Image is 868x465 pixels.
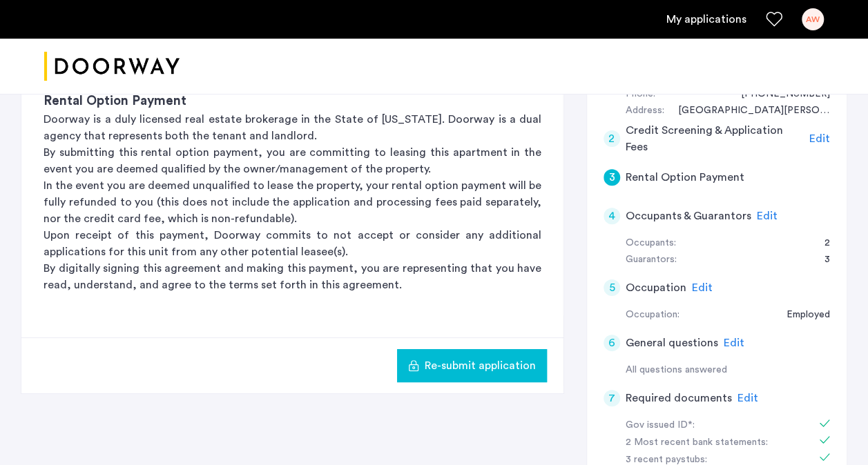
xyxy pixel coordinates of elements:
[724,337,744,348] span: Edit
[766,11,782,28] a: Favorites
[44,111,541,144] p: Doorway is a duly licensed real estate brokerage in the State of [US_STATE]. Doorway is a dual ag...
[604,390,620,406] div: 7
[811,235,830,252] div: 2
[604,279,620,296] div: 5
[626,208,751,224] h5: Occupants & Guarantors
[626,235,676,252] div: Occupants:
[626,279,686,296] h5: Occupation
[757,210,778,221] span: Edit
[802,8,824,30] div: AW
[44,177,541,227] p: In the event you are deemed unqualified to lease the property, your rental option payment will be...
[626,122,804,155] h5: Credit Screening & Application Fees
[626,390,732,406] h5: Required documents
[425,357,536,374] span: Re-submit application
[44,41,180,92] a: Cazamio logo
[666,11,746,28] a: My application
[809,133,830,144] span: Edit
[626,103,664,119] div: Address:
[44,227,541,260] p: Upon receipt of this payment, Doorway commits to not accept or consider any additional applicatio...
[626,307,679,324] div: Occupation:
[44,260,541,293] p: By digitally signing this agreement and making this payment, you are representing that you have r...
[773,307,830,324] div: Employed
[604,130,620,147] div: 2
[44,144,541,177] p: By submitting this rental option payment, you are committing to leasing this apartment in the eve...
[604,169,620,186] div: 3
[692,282,713,293] span: Edit
[604,208,620,224] div: 4
[44,41,180,92] img: logo
[626,335,718,351] h5: General questions
[626,417,800,434] div: Gov issued ID*:
[626,362,830,379] div: All questions answered
[626,169,744,186] h5: Rental Option Payment
[626,435,800,451] div: 2 Most recent bank statements:
[811,252,830,268] div: 3
[664,103,830,119] div: 1019 Thomas Road
[626,252,677,268] div: Guarantors:
[604,335,620,351] div: 6
[44,92,541,111] h3: Rental Option Payment
[397,349,547,382] button: button
[737,393,758,404] span: Edit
